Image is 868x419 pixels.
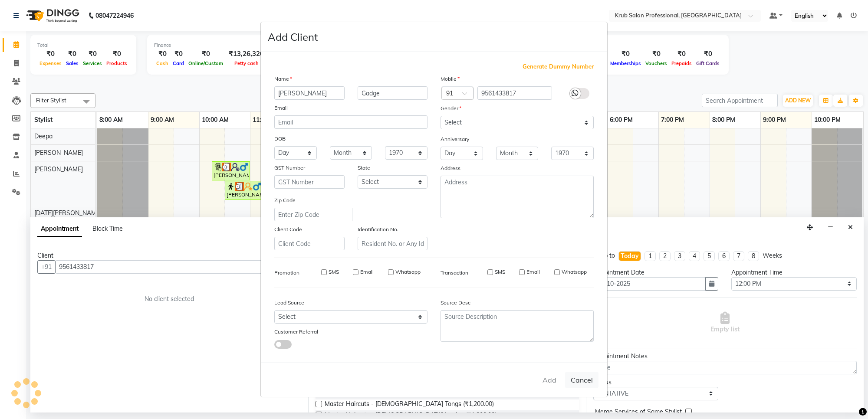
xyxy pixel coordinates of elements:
label: Lead Source [274,299,304,307]
label: GST Number [274,164,305,172]
input: Email [274,115,427,129]
label: Address [441,164,460,172]
button: Cancel [565,372,598,388]
label: DOB [274,135,286,143]
label: Anniversary [441,135,469,143]
label: Source Desc [441,299,470,307]
input: Client Code [274,237,345,250]
label: Transaction [441,269,468,277]
input: Last Name [358,86,428,100]
span: Generate Dummy Number [523,62,594,71]
label: Name [274,75,292,83]
input: Mobile [477,86,552,100]
label: SMS [329,268,339,276]
label: Client Code [274,226,302,233]
label: Zip Code [274,196,296,204]
label: Mobile [441,75,460,83]
input: GST Number [274,175,345,189]
label: Email [274,104,288,112]
label: Whatsapp [562,268,587,276]
h4: Add Client [268,29,318,45]
label: Email [360,268,374,276]
input: Enter Zip Code [274,208,352,221]
label: Customer Referral [274,328,318,336]
label: Promotion [274,269,299,277]
label: SMS [495,268,505,276]
label: Email [526,268,540,276]
input: First Name [274,86,345,100]
label: State [358,164,370,172]
label: Whatsapp [395,268,421,276]
label: Identification No. [358,226,398,233]
label: Gender [441,105,461,112]
input: Resident No. or Any Id [358,237,428,250]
